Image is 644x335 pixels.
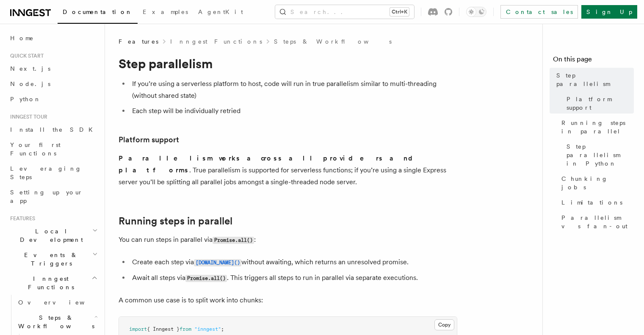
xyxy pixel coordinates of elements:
[194,258,241,266] a: [DOMAIN_NAME]()
[7,61,100,76] a: Next.js
[180,326,191,332] span: from
[10,189,83,204] span: Setting up your app
[7,30,100,46] a: Home
[221,326,224,332] span: ;
[15,313,94,330] span: Steps & Workflows
[7,224,100,247] button: Local Development
[7,114,47,120] span: Inngest tour
[10,96,41,102] span: Python
[567,95,634,112] span: Platform support
[561,119,634,136] span: Running steps in parallel
[553,68,634,91] a: Step parallelism
[7,215,35,222] span: Features
[15,310,100,334] button: Steps & Workflows
[119,56,457,71] h1: Step parallelism
[558,210,634,234] a: Parallelism vs fan-out
[274,37,392,46] a: Steps & Workflows
[119,234,457,246] p: You can run steps in parallel via :
[138,3,193,23] a: Examples
[563,139,634,171] a: Step parallelism in Python
[119,152,457,188] p: . True parallelism is supported for serverless functions; if you’re using a single Express server...
[10,65,50,72] span: Next.js
[58,3,138,24] a: Documentation
[198,8,243,15] span: AgentKit
[170,37,262,46] a: Inngest Functions
[130,78,457,102] li: If you’re using a serverless platform to host, code will run in true parallelism similar to multi...
[194,259,241,266] code: [DOMAIN_NAME]()
[130,272,457,284] li: Await all steps via . This triggers all steps to run in parallel via separate executions.
[558,195,634,210] a: Limitations
[556,71,634,88] span: Step parallelism
[185,275,227,282] code: Promise.all()
[7,122,100,137] a: Install the SDK
[15,295,100,310] a: Overview
[10,141,61,157] span: Your first Functions
[561,174,634,191] span: Chunking jobs
[18,299,105,306] span: Overview
[129,326,147,332] span: import
[7,271,100,295] button: Inngest Functions
[10,80,50,87] span: Node.js
[143,8,188,15] span: Examples
[7,76,100,91] a: Node.js
[7,137,100,161] a: Your first Functions
[7,185,100,208] a: Setting up your app
[558,171,634,195] a: Chunking jobs
[553,54,634,68] h4: On this page
[466,7,486,17] button: Toggle dark mode
[558,115,634,139] a: Running steps in parallel
[561,213,634,230] span: Parallelism vs fan-out
[10,34,34,42] span: Home
[7,227,92,244] span: Local Development
[194,326,221,332] span: "inngest"
[213,237,254,244] code: Promise.all()
[7,247,100,271] button: Events & Triggers
[7,274,91,291] span: Inngest Functions
[119,37,158,46] span: Features
[500,5,578,19] a: Contact sales
[567,142,634,168] span: Step parallelism in Python
[7,53,44,59] span: Quick start
[7,91,100,107] a: Python
[119,294,457,306] p: A common use case is to split work into chunks:
[275,5,414,19] button: Search...Ctrl+K
[119,215,232,227] a: Running steps in parallel
[7,251,92,268] span: Events & Triggers
[390,8,409,16] kbd: Ctrl+K
[10,126,98,133] span: Install the SDK
[147,326,180,332] span: { Inngest }
[130,256,457,269] li: Create each step via without awaiting, which returns an unresolved promise.
[563,91,634,115] a: Platform support
[63,8,133,15] span: Documentation
[7,161,100,185] a: Leveraging Steps
[119,154,420,174] strong: Parallelism works across all providers and platforms
[119,134,179,146] a: Platform support
[434,319,454,330] button: Copy
[581,5,637,19] a: Sign Up
[10,165,82,180] span: Leveraging Steps
[130,105,457,117] li: Each step will be individually retried
[561,198,622,207] span: Limitations
[193,3,248,23] a: AgentKit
